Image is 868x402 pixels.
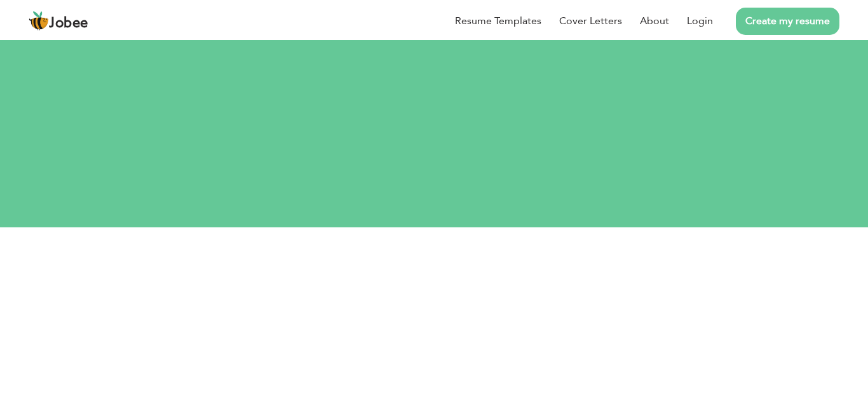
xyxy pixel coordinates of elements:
[640,13,669,29] a: About
[736,8,839,35] a: Create my resume
[455,13,541,29] a: Resume Templates
[29,11,49,31] img: jobee.io
[559,13,622,29] a: Cover Letters
[49,17,88,30] span: Jobee
[687,13,713,29] a: Login
[29,11,88,31] a: Jobee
